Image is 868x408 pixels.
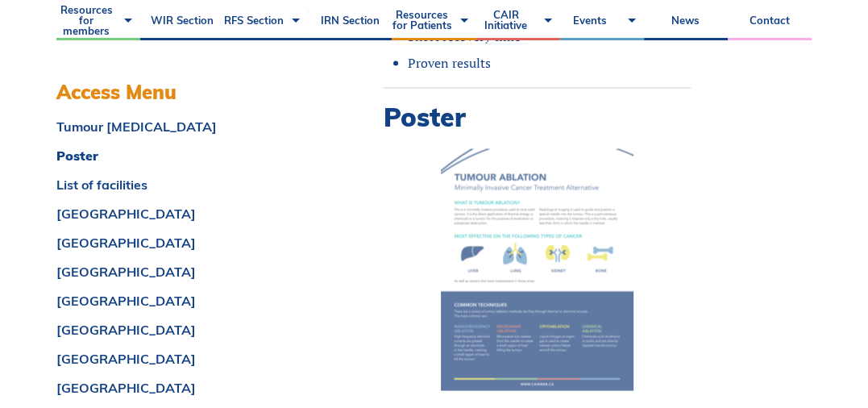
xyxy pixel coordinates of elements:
a: Poster [56,149,304,162]
a: [GEOGRAPHIC_DATA] [56,352,304,365]
a: Tumour [MEDICAL_DATA] [56,120,304,133]
a: [GEOGRAPHIC_DATA] [56,323,304,336]
a: [GEOGRAPHIC_DATA] [56,265,304,278]
a: [GEOGRAPHIC_DATA] [56,294,304,307]
a: [GEOGRAPHIC_DATA] [56,207,304,220]
h2: Poster [384,102,691,132]
li: Proven results [408,54,691,72]
a: [GEOGRAPHIC_DATA] [56,381,304,394]
a: List of facilities [56,178,304,191]
h3: Access Menu [56,81,304,104]
a: [GEOGRAPHIC_DATA] [56,236,304,249]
